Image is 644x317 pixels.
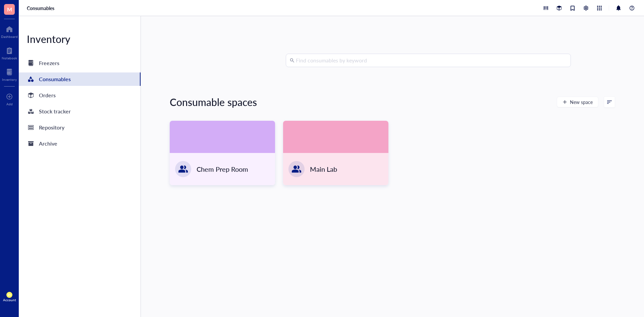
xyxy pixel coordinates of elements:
div: Orders [39,91,56,100]
div: Add [6,102,13,106]
div: Inventory [2,77,17,82]
a: Dashboard [1,24,18,39]
a: Freezers [19,56,141,70]
a: Notebook [2,45,17,60]
span: M [7,5,12,13]
a: Orders [19,89,141,102]
a: Archive [19,137,141,150]
div: Main Lab [310,164,337,174]
div: Consumables [39,74,71,84]
a: Stock tracker [19,105,141,118]
div: Consumable spaces [170,95,257,109]
div: Stock tracker [39,107,71,116]
div: Chem Prep Room [197,164,248,174]
button: New space [557,97,598,107]
div: Repository [39,123,64,132]
span: EN [8,293,11,296]
div: Archive [39,139,57,148]
div: Dashboard [1,35,18,39]
div: Freezers [39,58,59,68]
a: Consumables [27,5,56,11]
span: New space [570,99,593,105]
div: Notebook [2,56,17,60]
a: Inventory [2,67,17,82]
div: Account [3,298,16,302]
div: Inventory [19,32,141,46]
a: Consumables [19,72,141,86]
a: Repository [19,121,141,134]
